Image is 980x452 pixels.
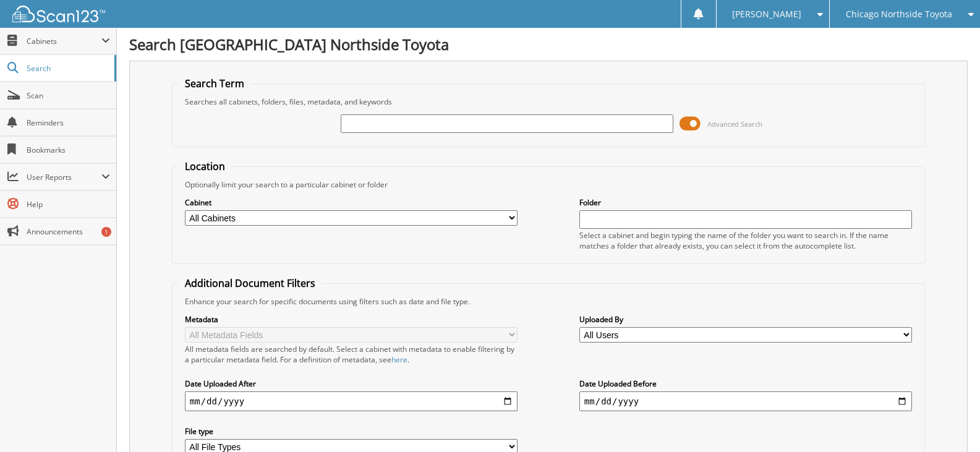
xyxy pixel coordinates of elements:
[27,117,110,128] span: Reminders
[27,199,110,210] span: Help
[27,172,101,182] span: User Reports
[27,145,110,155] span: Bookmarks
[179,160,231,173] legend: Location
[27,36,101,46] span: Cabinets
[27,90,110,101] span: Scan
[391,354,407,365] a: here
[185,391,518,411] input: start
[732,11,801,18] span: [PERSON_NAME]
[12,6,105,22] img: scan123-logo-white.svg
[101,227,111,237] div: 1
[846,11,952,18] span: Chicago Northside Toyota
[179,96,918,107] div: Searches all cabinets, folders, files, metadata, and keywords
[185,426,518,437] label: File type
[179,296,918,307] div: Enhance your search for specific documents using filters such as date and file type.
[179,179,918,190] div: Optionally limit your search to a particular cabinet or folder
[579,378,912,389] label: Date Uploaded Before
[185,378,518,389] label: Date Uploaded After
[185,197,518,208] label: Cabinet
[707,119,762,129] span: Advanced Search
[185,314,518,325] label: Metadata
[579,197,912,208] label: Folder
[129,34,968,54] h1: Search [GEOGRAPHIC_DATA] Northside Toyota
[185,344,518,365] div: All metadata fields are searched by default. Select a cabinet with metadata to enable filtering b...
[579,314,912,325] label: Uploaded By
[579,391,912,411] input: end
[27,63,108,74] span: Search
[579,230,912,251] div: Select a cabinet and begin typing the name of the folder you want to search in. If the name match...
[27,226,110,237] span: Announcements
[179,276,322,290] legend: Additional Document Filters
[179,77,250,90] legend: Search Term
